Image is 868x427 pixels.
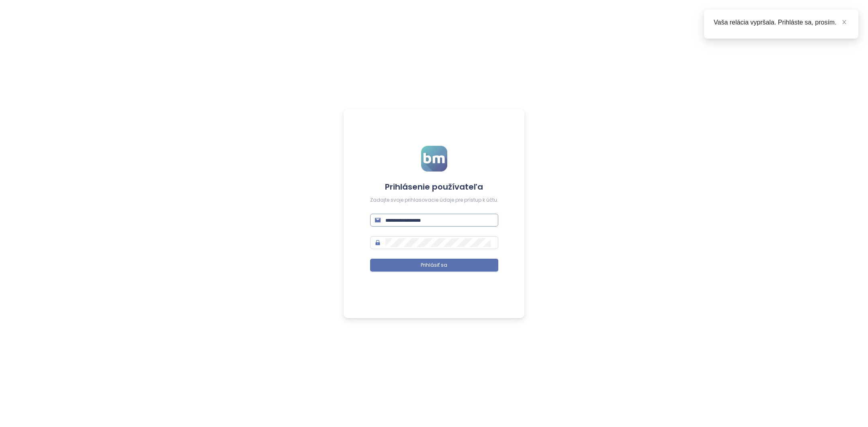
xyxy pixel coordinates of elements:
div: Zadajte svoje prihlasovacie údaje pre prístup k účtu. [370,196,498,204]
div: Vaša relácia vypršala. Prihláste sa, prosím. [714,18,849,27]
button: Prihlásiť sa [370,259,498,272]
span: Prihlásiť sa [421,262,447,269]
span: mail [375,217,381,223]
span: close [841,19,847,25]
h4: Prihlásenie používateľa [370,181,498,192]
img: logo [421,146,447,172]
span: lock [375,240,381,245]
